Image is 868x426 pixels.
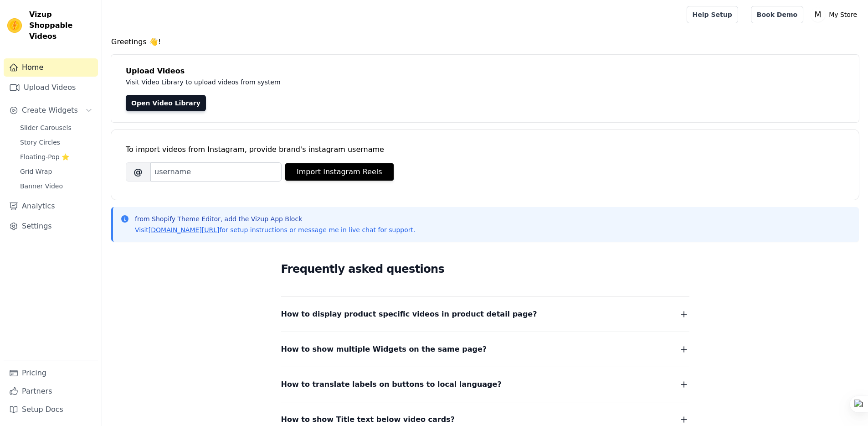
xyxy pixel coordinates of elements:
button: Create Widgets [4,101,98,119]
a: Book Demo [751,6,803,23]
a: Story Circles [15,136,98,149]
button: How to translate labels on buttons to local language? [281,378,689,391]
button: Import Instagram Reels [285,163,394,181]
h4: Upload Videos [126,66,844,77]
h4: Greetings 👋! [111,36,859,47]
p: My Store [825,6,861,23]
text: M [815,10,822,19]
span: Create Widgets [22,105,78,116]
p: from Shopify Theme Editor, add the Vizup App Block [135,214,415,223]
span: Floating-Pop ⭐ [20,152,69,161]
span: @ [126,162,150,182]
a: Help Setup [687,6,738,23]
button: How to display product specific videos in product detail page? [281,308,689,321]
a: Analytics [4,197,98,215]
a: Pricing [4,364,98,382]
span: Story Circles [20,138,60,147]
img: Vizup [7,18,22,33]
span: How to show Title text below video cards? [281,413,455,426]
a: Setup Docs [4,400,98,419]
h2: Frequently asked questions [281,260,689,278]
span: How to display product specific videos in product detail page? [281,308,537,321]
button: How to show multiple Widgets on the same page? [281,343,689,356]
span: Banner Video [20,182,63,191]
a: Settings [4,217,98,235]
a: Banner Video [15,180,98,192]
a: Floating-Pop ⭐ [15,151,98,163]
p: Visit for setup instructions or message me in live chat for support. [135,225,415,234]
span: Vizup Shoppable Videos [29,9,94,42]
a: Home [4,58,98,77]
a: [DOMAIN_NAME][URL] [149,226,220,234]
a: Open Video Library [126,95,206,111]
div: To import videos from Instagram, provide brand's instagram username [126,144,844,155]
p: Visit Video Library to upload videos from system [126,77,534,88]
button: How to show Title text below video cards? [281,413,689,426]
span: How to translate labels on buttons to local language? [281,378,502,391]
a: Slider Carousels [15,121,98,134]
a: Upload Videos [4,78,98,97]
a: Partners [4,382,98,400]
span: How to show multiple Widgets on the same page? [281,343,487,356]
span: Grid Wrap [20,167,52,176]
button: M My Store [811,6,861,23]
input: username [150,162,282,182]
a: Grid Wrap [15,165,98,178]
span: Slider Carousels [20,123,72,132]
